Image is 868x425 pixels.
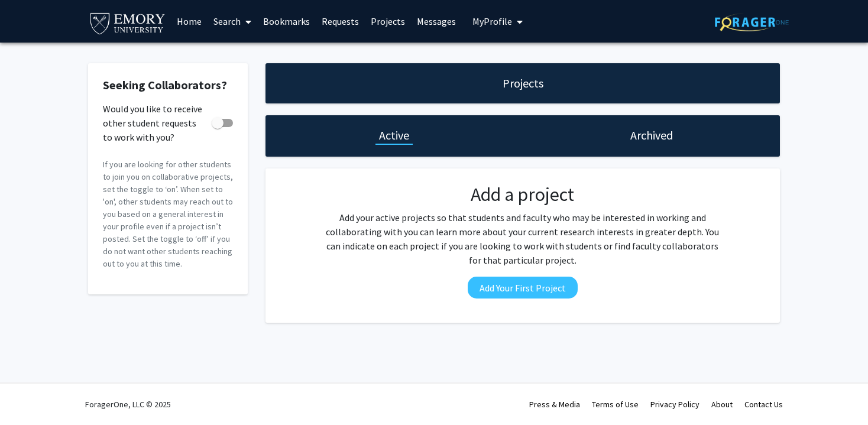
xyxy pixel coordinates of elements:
img: ForagerOne Logo [715,13,789,31]
h2: Seeking Collaborators? [103,78,233,92]
h2: Add a project [322,183,723,206]
span: Would you like to receive other student requests to work with you? [103,102,207,144]
img: Emory University Logo [88,9,167,36]
h1: Archived [630,127,673,144]
iframe: Chat [9,372,50,416]
h1: Active [379,127,409,144]
a: About [711,399,733,410]
a: Messages [411,1,462,42]
a: Press & Media [529,399,580,410]
a: Requests [316,1,365,42]
div: ForagerOne, LLC © 2025 [85,384,171,425]
a: Home [171,1,208,42]
a: Projects [365,1,411,42]
h1: Projects [503,75,543,92]
button: Add Your First Project [468,277,578,299]
a: Terms of Use [592,399,639,410]
p: If you are looking for other students to join you on collaborative projects, set the toggle to ‘o... [103,158,233,270]
a: Contact Us [744,399,783,410]
a: Privacy Policy [650,399,699,410]
a: Search [208,1,257,42]
p: Add your active projects so that students and faculty who may be interested in working and collab... [322,210,723,267]
a: Bookmarks [257,1,316,42]
span: My Profile [472,15,512,27]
